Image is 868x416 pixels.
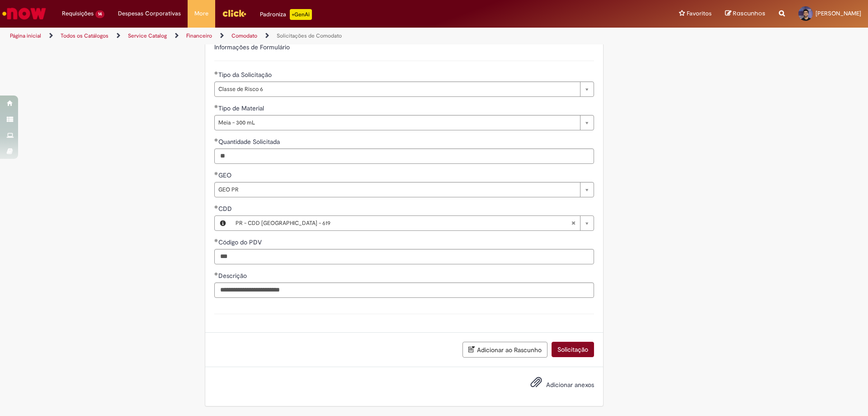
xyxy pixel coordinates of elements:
[194,9,208,18] span: More
[231,216,594,230] a: PR - CDD [GEOGRAPHIC_DATA] - 619Limpar campo CDD
[7,28,572,44] ul: Trilhas de página
[214,172,218,175] span: Obrigatório Preenchido
[214,105,218,108] span: Obrigatório Preenchido
[218,71,274,79] span: Tipo da Solicitação
[214,205,218,209] span: Obrigatório Preenchido
[218,104,266,112] span: Tipo de Material
[231,32,257,39] a: Comodato
[725,10,765,18] a: Rascunhos
[214,282,594,298] input: Descrição
[214,148,594,164] input: Quantidade Solicitada
[215,216,231,230] button: CDD, Visualizar este registro PR - CDD Curitiba - 619
[128,32,167,39] a: Service Catalog
[462,342,547,358] button: Adicionar ao Rascunho
[218,171,233,179] span: GEO
[61,32,108,39] a: Todos os Catálogos
[214,71,218,75] span: Obrigatório Preenchido
[214,43,290,51] label: Informações de Formulário
[118,9,181,18] span: Despesas Corporativas
[816,10,861,17] span: [PERSON_NAME]
[687,9,712,18] span: Favoritos
[1,5,47,23] img: ServiceNow
[214,272,218,276] span: Obrigatório Preenchido
[218,272,249,280] span: Descrição
[733,9,765,18] span: Rascunhos
[528,374,544,395] button: Adicionar anexos
[214,249,594,264] input: Código do PDV
[218,115,576,130] span: Meia - 300 mL
[218,82,576,96] span: Classe de Risco 6
[62,9,94,18] span: Requisições
[236,216,571,230] span: PR - CDD [GEOGRAPHIC_DATA] - 619
[186,32,212,39] a: Financeiro
[290,9,312,20] p: +GenAi
[222,6,246,20] img: click_logo_yellow_360x200.png
[10,32,41,39] a: Página inicial
[214,239,218,242] span: Obrigatório Preenchido
[218,205,234,213] span: Necessários - CDD
[95,10,104,18] span: 14
[566,216,580,230] abbr: Limpar campo CDD
[546,381,594,389] span: Adicionar anexos
[277,32,342,39] a: Solicitações de Comodato
[260,9,312,20] div: Padroniza
[218,182,576,197] span: GEO PR
[218,238,264,246] span: Código do PDV
[214,138,218,142] span: Obrigatório Preenchido
[218,138,282,146] span: Quantidade Solicitada
[552,342,594,357] button: Solicitação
